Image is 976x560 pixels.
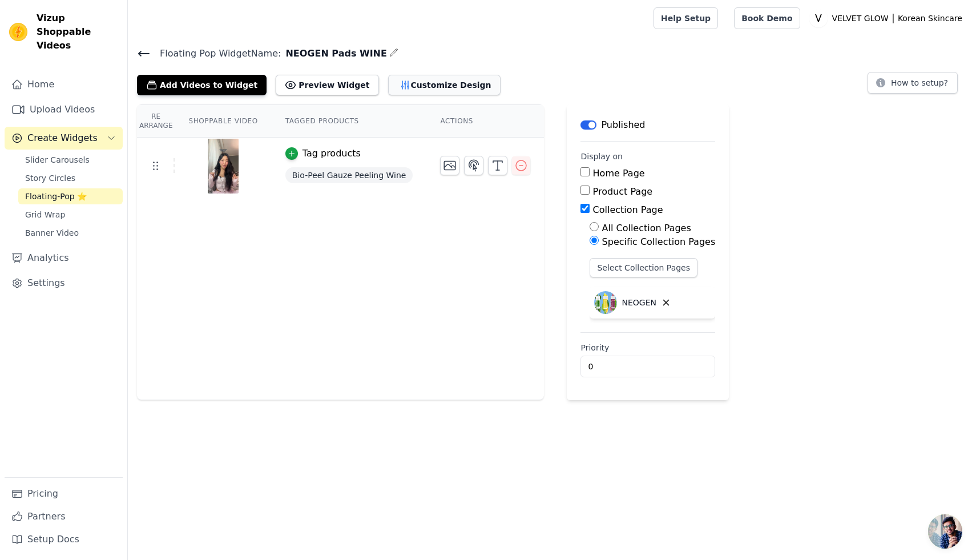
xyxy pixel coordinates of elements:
a: Pricing [5,482,123,505]
label: Collection Page [593,204,663,215]
a: Setup Docs [5,528,123,551]
th: Shoppable Video [175,105,271,138]
a: Story Circles [18,170,123,186]
button: Change Thumbnail [440,156,459,175]
span: Floating Pop Widget Name: [151,47,281,61]
span: Story Circles [25,172,75,184]
div: Edit Name [389,46,398,61]
img: NEOGEN [594,291,617,314]
span: Floating-Pop ⭐ [25,191,87,202]
a: Grid Wrap [18,207,123,223]
p: Published [601,118,645,132]
button: Tag products [285,147,361,160]
p: NEOGEN [622,297,656,308]
span: Bio-Peel Gauze Peeling Wine [285,167,413,183]
a: Analytics [5,247,123,269]
img: vizup-images-c6f3.png [207,139,239,194]
legend: Display on [580,151,623,162]
a: Settings [5,272,123,295]
button: Add Videos to Widget [137,75,267,95]
label: All Collection Pages [602,223,691,233]
div: Tag products [303,147,361,160]
button: V VELVET GLOW ⎮ Korean Skincare [809,8,967,29]
button: Preview Widget [276,75,378,95]
span: NEOGEN Pads WINE [281,47,387,61]
a: Book Demo [734,7,800,29]
span: Vizup Shoppable Videos [37,11,118,53]
button: Select Collection Pages [590,258,697,277]
label: Product Page [593,186,653,197]
button: Customize Design [388,75,501,95]
a: Home [5,73,123,96]
img: Vizup [9,23,27,41]
span: Grid Wrap [25,209,65,220]
a: Partners [5,505,123,528]
span: Slider Carousels [25,154,90,166]
a: Slider Carousels [18,152,123,168]
span: Create Widgets [27,131,98,145]
button: How to setup? [868,72,958,94]
div: Chat öffnen [928,514,962,549]
a: Floating-Pop ⭐ [18,188,123,204]
label: Priority [580,342,715,353]
a: Help Setup [654,7,718,29]
p: VELVET GLOW ⎮ Korean Skincare [828,8,967,29]
a: Banner Video [18,225,123,241]
th: Tagged Products [272,105,427,138]
label: Home Page [593,168,645,179]
button: Delete collection [656,293,676,312]
th: Re Arrange [137,105,175,138]
label: Specific Collection Pages [602,236,716,247]
a: Upload Videos [5,98,123,121]
span: Banner Video [25,227,79,239]
button: Create Widgets [5,127,123,150]
a: How to setup? [868,80,958,91]
th: Actions [426,105,544,138]
text: V [815,13,822,24]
